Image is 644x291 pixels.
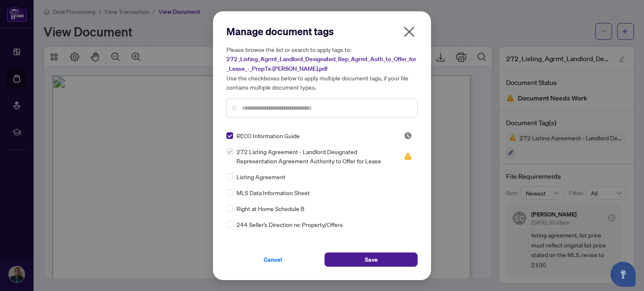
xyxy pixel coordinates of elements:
span: Cancel [264,253,282,266]
span: Right at Home Schedule B [236,204,304,213]
span: Needs Work [404,152,412,160]
span: close [402,25,416,39]
span: 272_Listing_Agrmt_Landlord_Designated_Rep_Agrmt_Auth_to_Offer_for_Lease_-_PropTx-[PERSON_NAME].pdf [226,55,416,72]
h2: Manage document tags [226,25,418,38]
span: 272 Listing Agreement - Landlord Designated Representation Agreement Authority to Offer for Lease [236,147,394,165]
span: RECO Information Guide [236,131,300,140]
img: status [404,131,412,140]
span: Save [365,253,378,266]
img: status [404,152,412,160]
span: Pending Review [404,131,412,140]
button: Save [325,252,418,267]
h5: Please browse the list or search to apply tags to: Use the checkboxes below to apply multiple doc... [226,45,418,92]
span: Listing Agreement [236,172,286,181]
button: Cancel [226,252,319,267]
span: 244 Seller’s Direction re: Property/Offers [236,220,343,229]
button: Open asap [610,262,636,287]
span: MLS Data Information Sheet [236,188,310,197]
